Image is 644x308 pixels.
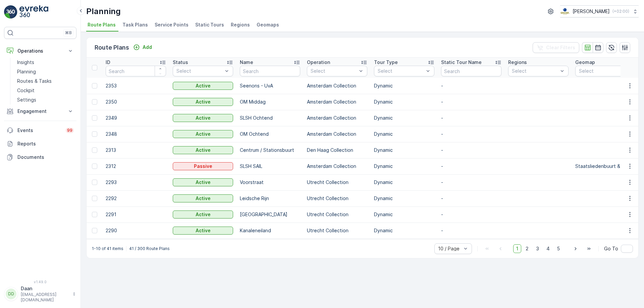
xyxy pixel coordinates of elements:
[575,59,595,66] p: Geomap
[106,59,110,66] p: ID
[102,78,169,94] td: 2353
[92,147,97,153] div: Toggle Row Selected
[17,154,74,161] p: Documents
[257,21,279,28] span: Geomaps
[21,285,69,292] p: Daan
[14,58,76,67] a: Insights
[236,174,304,190] td: Voorstraat
[441,99,501,105] p: -
[14,95,76,105] a: Settings
[173,98,233,106] button: Active
[196,115,211,121] p: Active
[441,82,501,89] p: -
[441,179,501,186] p: -
[129,246,170,251] p: 41 / 300 Route Plans
[17,140,74,147] p: Reports
[4,137,76,150] a: Reports
[236,94,304,110] td: OM Middag
[236,190,304,206] td: Leidsche Rijn
[543,244,553,253] span: 4
[196,195,211,202] p: Active
[173,59,188,66] p: Status
[441,227,501,234] p: -
[65,30,72,36] p: ⌘B
[173,227,233,235] button: Active
[88,21,116,28] span: Route Plans
[21,292,69,303] p: [EMAIL_ADDRESS][DOMAIN_NAME]
[92,164,97,169] div: Toggle Row Selected
[196,99,211,105] p: Active
[236,110,304,126] td: SLSH Ochtend
[17,97,36,103] p: Settings
[441,131,501,137] p: -
[371,190,438,206] td: Dynamic
[304,190,371,206] td: Utrecht Collection
[304,78,371,94] td: Amsterdam Collection
[236,78,304,94] td: Seenons - UvA
[240,59,253,66] p: Name
[173,130,233,138] button: Active
[371,142,438,158] td: Dynamic
[4,124,76,137] a: Events99
[92,99,97,105] div: Toggle Row Selected
[4,105,76,118] button: Engagement
[14,67,76,76] a: Planning
[304,94,371,110] td: Amsterdam Collection
[523,244,532,253] span: 2
[17,127,62,134] p: Events
[304,126,371,142] td: Amsterdam Collection
[4,285,76,303] button: DDDaan[EMAIL_ADDRESS][DOMAIN_NAME]
[196,179,211,186] p: Active
[19,5,48,19] img: logo_light-DOdMpM7g.png
[311,68,357,74] p: Select
[371,174,438,190] td: Dynamic
[371,78,438,94] td: Dynamic
[67,128,72,133] p: 99
[102,206,169,223] td: 2291
[236,126,304,142] td: OM Ochtend
[102,94,169,110] td: 2350
[194,163,212,170] p: Passive
[14,76,76,86] a: Routes & Tasks
[304,158,371,174] td: Amsterdam Collection
[441,195,501,202] p: -
[441,163,501,170] p: -
[441,115,501,121] p: -
[196,82,211,89] p: Active
[102,110,169,126] td: 2349
[17,68,36,75] p: Planning
[102,158,169,174] td: 2312
[554,244,563,253] span: 5
[508,59,527,66] p: Regions
[371,223,438,239] td: Dynamic
[176,68,223,74] p: Select
[371,206,438,223] td: Dynamic
[143,44,152,51] p: Add
[173,194,233,202] button: Active
[4,150,76,164] a: Documents
[371,110,438,126] td: Dynamic
[173,210,233,219] button: Active
[196,131,211,137] p: Active
[102,223,169,239] td: 2290
[92,212,97,217] div: Toggle Row Selected
[195,21,224,28] span: Static Tours
[441,59,482,66] p: Static Tour Name
[173,114,233,122] button: Active
[6,289,16,299] div: DD
[371,94,438,110] td: Dynamic
[612,9,629,14] p: ( +02:00 )
[92,180,97,185] div: Toggle Row Selected
[17,78,52,84] p: Routes & Tasks
[560,8,570,15] img: basis-logo_rgb2x.png
[512,68,558,74] p: Select
[106,66,166,76] input: Search
[560,5,639,17] button: [PERSON_NAME](+02:00)
[573,8,610,15] p: [PERSON_NAME]
[240,66,300,76] input: Search
[304,223,371,239] td: Utrecht Collection
[236,158,304,174] td: SLSH SAIL
[92,83,97,88] div: Toggle Row Selected
[4,280,76,284] span: v 1.49.0
[236,206,304,223] td: [GEOGRAPHIC_DATA]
